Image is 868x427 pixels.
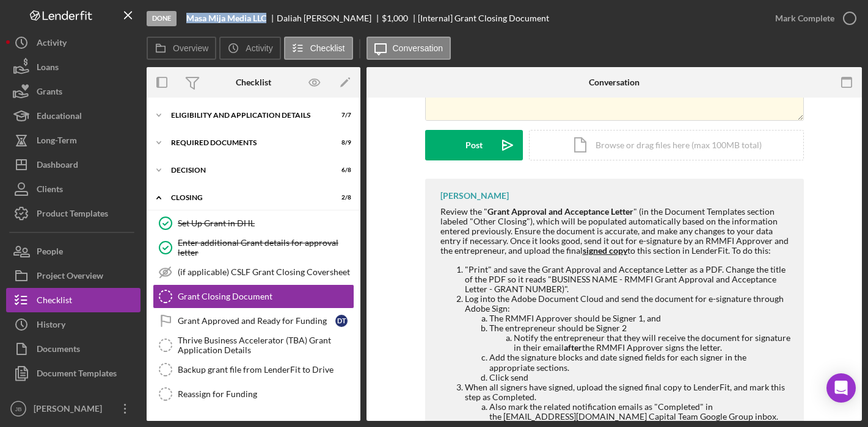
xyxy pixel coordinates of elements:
[6,201,140,226] button: Product Templates
[6,55,140,79] button: Loans
[153,333,354,357] a: Thrive Business Accelerator (TBA) Grant Application Details
[153,309,354,333] a: Grant Approved and Ready for FundingDT
[6,104,140,128] a: Educational
[329,194,351,201] div: 2 / 8
[489,402,792,422] li: Also mark the related notification emails as "Completed" in the [EMAIL_ADDRESS][DOMAIN_NAME] Capi...
[6,79,140,104] button: Grants
[178,316,335,326] div: Grant Approved and Ready for Funding
[6,128,140,152] button: Long-Term
[153,382,354,406] a: Reassign for Funding
[37,264,103,291] div: Project Overview
[37,361,117,389] div: Document Templates
[153,284,354,309] a: Grant Closing Document
[37,104,82,131] div: Educational
[37,288,72,315] div: Checklist
[329,167,351,174] div: 6 / 8
[236,77,271,87] div: Checklist
[6,264,140,288] button: Project Overview
[178,292,354,301] div: Grant Closing Document
[6,239,140,264] a: People
[440,207,792,256] div: Review the " " (in the Document Templates section labeled "Other Closing"), which will be populat...
[440,191,509,201] div: [PERSON_NAME]
[178,267,354,277] div: (if applicable) CSLF Grant Closing Coversheet
[6,177,140,201] button: Clients
[37,239,63,267] div: People
[514,333,792,353] li: Notify the entrepreneur that they will receive the document for signature in their email the RMMF...
[147,37,216,60] button: Overview
[277,13,382,23] div: Daliah [PERSON_NAME]
[171,112,321,119] div: Eligibility and Application Details
[171,167,321,174] div: DECISION
[37,128,77,156] div: Long-Term
[178,389,354,399] div: Reassign for Funding
[329,112,351,119] div: 7 / 7
[583,245,627,256] strong: signed copy
[465,294,792,382] li: Log into the Adobe Document Cloud and send the document for e-signature through Adobe Sign:
[6,396,140,421] button: JB[PERSON_NAME]
[465,382,792,422] li: When all signers have signed, upload the signed final copy to LenderFit, and mark this step as Co...
[6,288,140,312] button: Checklist
[31,396,110,424] div: [PERSON_NAME]
[153,357,354,382] a: Backup grant file from LenderFit to Drive
[310,43,345,53] label: Checklist
[186,13,266,23] b: Masa Mija Media LLC
[382,13,408,23] div: $1,000
[246,43,272,53] label: Activity
[465,265,792,294] li: "Print" and save the Grant Approval and Acceptance Letter as a PDF. Change the title of the PDF s...
[763,6,862,30] button: Mark Complete
[37,177,63,204] div: Clients
[37,55,59,82] div: Loans
[171,194,321,201] div: CLOSING
[6,152,140,177] button: Dashboard
[37,337,80,364] div: Documents
[153,235,354,260] a: Enter additional Grant details for approval letter
[153,260,354,284] a: (if applicable) CSLF Grant Closing Coversheet
[489,314,792,323] li: The RMMFI Approver should be Signer 1, and
[178,238,354,257] div: Enter additional Grant details for approval letter
[171,139,321,146] div: REQUIRED DOCUMENTS
[219,37,280,60] button: Activity
[367,37,451,60] button: Conversation
[147,11,177,26] div: Done
[425,130,523,160] button: Post
[393,43,443,53] label: Conversation
[284,37,353,60] button: Checklist
[589,77,640,87] div: Conversation
[37,312,65,340] div: History
[173,43,208,53] label: Overview
[335,315,348,327] div: D T
[329,139,351,146] div: 8 / 9
[178,218,354,228] div: Set Up Grant in DHL
[178,365,354,375] div: Backup grant file from LenderFit to Drive
[37,30,67,58] div: Activity
[6,337,140,361] button: Documents
[489,373,792,382] li: Click send
[418,13,549,23] div: [Internal] Grant Closing Document
[775,6,834,30] div: Mark Complete
[15,406,21,412] text: JB
[489,323,792,353] li: The entrepreneur should be Signer 2
[6,361,140,386] button: Document Templates
[37,201,108,229] div: Product Templates
[564,342,582,353] strong: after
[487,206,633,217] strong: Grant Approval and Acceptance Letter
[6,312,140,337] button: History
[178,335,354,355] div: Thrive Business Accelerator (TBA) Grant Application Details
[6,30,140,55] button: Activity
[37,152,78,180] div: Dashboard
[153,211,354,235] a: Set Up Grant in DHL
[465,130,483,160] div: Post
[489,353,792,372] li: Add the signature blocks and date signed fields for each signer in the appropriate sections.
